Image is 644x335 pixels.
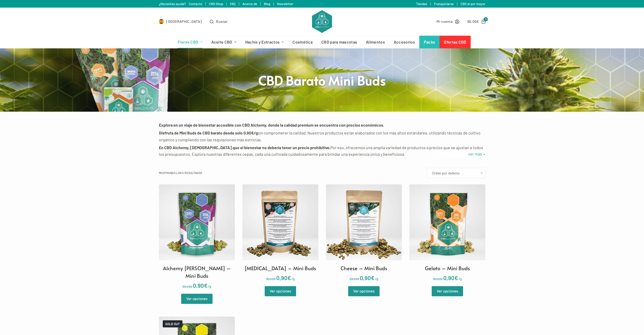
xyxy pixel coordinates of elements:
a: Gelato – Mini Buds desde0,90€/g [409,184,485,282]
span: € [287,274,291,281]
a: Alimentos [362,36,389,48]
bdi: 0,90 [360,274,375,281]
span: desde [182,284,192,288]
a: CBD Shop [209,2,223,6]
a: CBD al por mayor [461,2,485,6]
a: Elige las opciones para “Gelato - Mini Buds” [432,286,463,296]
a: [MEDICAL_DATA] – Mini Buds desde0,90€/g [242,184,318,282]
span: € [204,282,207,289]
bdi: 0,90 [193,282,207,289]
span: € [371,274,375,281]
strong: Explora en un viaje de bienestar accesible con CBD Alchemy, donde la calidad premium se encuentra... [159,123,384,127]
p: Por eso, ofrecemos una amplia variedad de productos a precios que se ajustan a todos los presupue... [159,144,485,158]
h2: Gelato – Mini Buds [425,264,470,272]
a: Accesorios [389,36,419,48]
nav: Menú de cabecera [173,36,471,48]
span: € [454,274,458,281]
span: [GEOGRAPHIC_DATA] [166,18,202,24]
a: Newsletter [277,2,293,6]
a: Alchemy [PERSON_NAME] – Mini Buds desde0,90€/g [159,184,235,290]
span: /g [208,284,211,288]
a: Flores CBD [173,36,207,48]
bdi: 90,00 [467,19,479,24]
a: Cheese – Mini Buds desde0,90€/g [326,184,402,282]
span: desde [349,277,359,281]
span: /g [375,277,378,281]
a: Mi cuenta [437,18,459,24]
span: Buscar [216,18,227,24]
a: ¿Necesitas ayuda? Contacto [159,2,202,6]
h2: Cheese – Mini Buds [341,264,387,272]
a: Blog [264,2,270,6]
span: € [476,19,479,24]
a: Franquiciarse [434,2,454,6]
a: Hachís y Extractos [241,36,288,48]
a: Elige las opciones para “Cheese - Mini Buds” [348,286,380,296]
span: desde [433,277,443,281]
p: sin comprometer la calidad. Nuestros productos están elaborados con los más altos estándares, uti... [159,130,485,143]
p: Mostrando los 5 resultados [159,171,202,175]
a: Tiendas [416,2,427,6]
strong: En CBD Alchemy, [DEMOGRAPHIC_DATA] que el bienestar no debería tener un precio prohibitivo. [159,145,330,150]
a: CBD para mascotas [317,36,362,48]
a: ver más [465,151,485,157]
a: Aceite CBD [207,36,241,48]
a: Carro de compra [467,18,485,24]
a: Elige las opciones para “Alchemy Berry - Mini Buds” [181,294,213,304]
a: FAQ [230,2,236,6]
a: Packs [419,36,440,48]
span: SOLD OUT [163,320,182,327]
a: Acerca de [242,2,257,6]
a: Select Country [159,18,202,24]
a: Ofertas CBD [440,36,471,48]
span: /g [292,277,295,281]
bdi: 0,90 [276,274,291,281]
a: Elige las opciones para “Amnesia - Mini Buds” [265,286,296,296]
a: Cosmética [288,36,317,48]
button: Abrir formulario de búsqueda [210,18,227,24]
span: 1 [484,17,488,22]
h2: [MEDICAL_DATA] – Mini Buds [244,264,316,272]
img: ES Flag [159,19,164,24]
h1: CBD Barato Mini Buds [227,72,417,88]
span: Mi cuenta [437,18,452,24]
span: desde [266,277,276,281]
img: CBD Alchemy [312,10,332,33]
strong: Disfruta de Mini Buds de CBD barato desde solo 0,90€/g [159,130,258,135]
select: Pedido de la tienda [427,168,485,178]
span: /g [459,277,462,281]
bdi: 0,90 [443,274,458,281]
h2: Alchemy [PERSON_NAME] – Mini Buds [159,264,235,280]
